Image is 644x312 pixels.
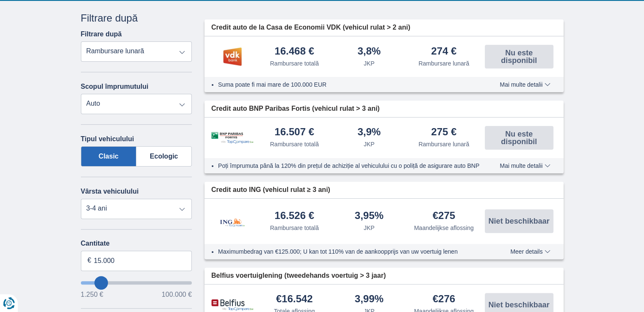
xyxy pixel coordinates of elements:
img: product.pl.alt BNP Paribas Fortis [211,132,254,144]
font: Poți împrumuta până la 120% din prețul de achiziție al vehiculului cu o poliță de asigurare auto BNP [218,162,479,169]
font: 16.526 € [275,210,314,221]
div: €275 [433,211,455,222]
font: 16.507 € [275,126,314,137]
font: Credit auto de la Casa de Economii VDK (vehicul rulat > 2 ani) [211,24,410,31]
font: 100.000 € [162,291,192,298]
font: € [88,257,91,264]
img: product.pl.alt ING [211,207,254,235]
font: Filtrare după [81,12,138,24]
font: Nu este disponibil [501,130,537,146]
div: 3,95% [355,211,384,222]
img: product.pl.alt VDK bank [211,46,254,67]
font: Mai multe detalii [500,81,542,88]
button: Nu este disponibil [485,126,553,150]
button: Mai multe detalii [493,81,556,88]
font: JKP [364,60,375,67]
font: Mai multe detalii [500,162,542,169]
span: Meer details [510,249,550,255]
font: Rambursare totală [270,60,319,67]
div: JKP [364,224,375,232]
font: Rambursare totală [270,224,319,231]
font: 1.250 € [81,291,103,298]
font: 3,8% [357,45,381,57]
font: 3,9% [357,126,381,137]
div: €276 [433,294,455,305]
div: €16.542 [276,294,313,305]
font: Rambursare totală [270,141,319,148]
font: Scopul împrumutului [81,83,149,90]
span: Niet beschikbaar [488,301,549,309]
button: Mai multe detalii [493,162,556,169]
font: Rambursare lunară [418,60,469,67]
li: Maximumbedrag van €125.000; U kan tot 110% van de aankoopprijs van uw voertuig lenen [218,247,479,256]
font: 275 € [431,126,456,137]
font: Credit auto ING (vehicul rulat ≥ 3 ani) [211,186,330,193]
font: 16.468 € [275,45,314,57]
font: Rambursare lunară [418,141,469,148]
button: Niet beschikbaar [485,209,553,233]
button: Nu este disponibil [485,45,553,68]
span: Belfius voertuiglening (tweedehands voertuig > 3 jaar) [211,271,386,281]
div: 3,99% [355,294,384,305]
input: vreauSăÎmprumut [81,281,192,285]
font: Vârsta vehiculului [81,188,139,195]
font: Clasic [99,153,119,160]
span: Niet beschikbaar [488,217,549,225]
font: Nu este disponibil [501,49,537,65]
font: JKP [364,141,375,148]
font: Suma poate fi mai mare de 100.000 EUR [218,81,326,88]
font: 274 € [431,45,456,57]
div: Maandelijkse aflossing [414,224,474,232]
img: product.pl.alt Belfius [211,299,254,311]
font: Tipul vehiculului [81,135,134,142]
font: Credit auto BNP Paribas Fortis (vehicul rulat > 3 ani) [211,105,380,112]
font: Filtrare după [81,30,122,38]
button: Meer details [504,248,556,255]
font: Ecologic [150,153,178,160]
font: Cantitate [81,240,110,247]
